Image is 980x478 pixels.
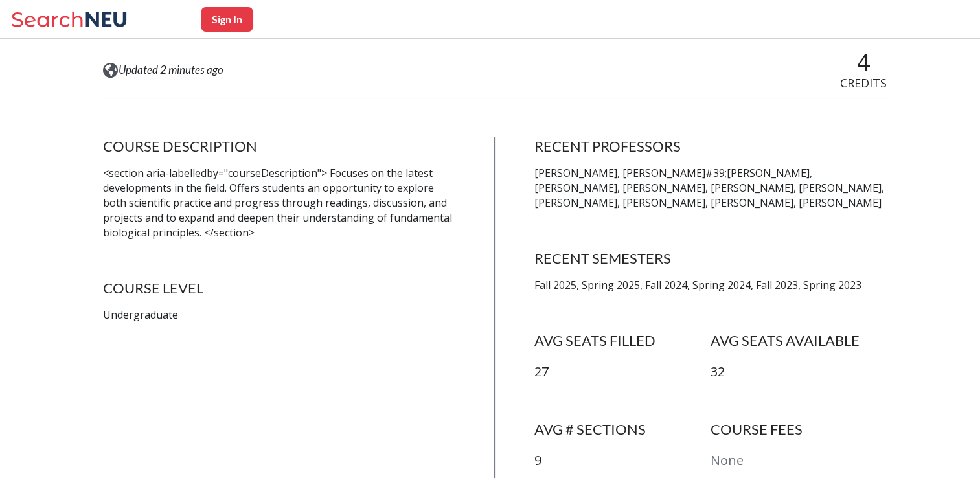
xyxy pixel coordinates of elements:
[534,278,887,293] p: Fall 2025, Spring 2025, Fall 2024, Spring 2024, Fall 2023, Spring 2023
[711,451,887,470] p: None
[103,137,456,155] h4: COURSE DESCRIPTION
[201,7,253,32] button: Sign In
[534,420,710,438] h4: AVG # SECTIONS
[534,332,710,350] h4: AVG SEATS FILLED
[857,46,871,78] span: 4
[711,363,887,381] p: 32
[840,75,887,91] span: CREDITS
[711,332,887,350] h4: AVG SEATS AVAILABLE
[534,166,887,211] p: [PERSON_NAME], [PERSON_NAME]#39;[PERSON_NAME], [PERSON_NAME], [PERSON_NAME], [PERSON_NAME], [PERS...
[103,166,456,240] p: <section aria-labelledby="courseDescription"> Focuses on the latest developments in the field. Of...
[534,363,710,381] p: 27
[103,279,456,297] h4: COURSE LEVEL
[534,451,710,470] p: 9
[534,249,887,267] h4: RECENT SEMESTERS
[534,137,887,155] h4: RECENT PROFESSORS
[711,420,887,438] h4: COURSE FEES
[119,63,223,77] span: Updated 2 minutes ago
[103,308,456,323] p: Undergraduate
